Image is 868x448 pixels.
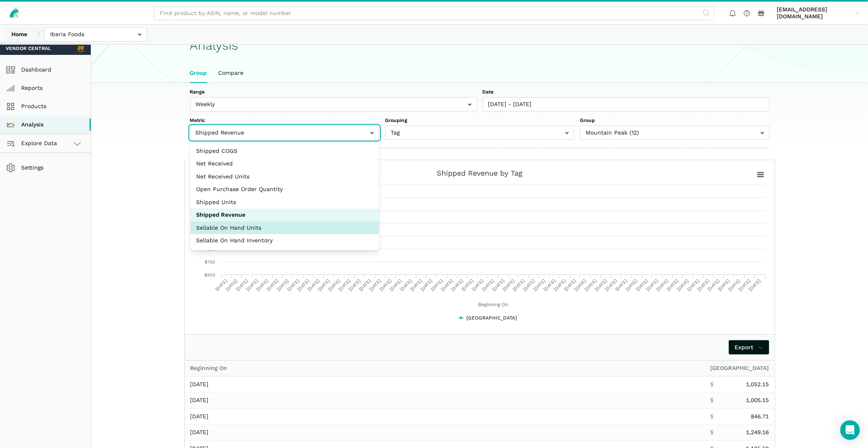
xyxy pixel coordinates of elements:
[777,6,852,20] span: [EMAIL_ADDRESS][DOMAIN_NAME]
[624,278,638,292] text: [DATE]
[635,278,649,292] text: [DATE]
[205,259,215,265] text: $750
[184,64,213,83] a: Group
[580,126,769,140] input: Mountain Peak (12)
[9,139,57,148] span: Explore Data
[190,157,379,170] button: Net Received
[245,278,259,292] text: [DATE]
[265,278,280,292] text: [DATE]
[385,126,574,140] input: Tag
[614,278,628,292] text: [DATE]
[154,6,714,20] input: Find product by ASIN, name, or model number
[358,278,372,292] text: [DATE]
[746,397,769,404] span: 1,005.15
[717,278,731,292] text: [DATE]
[378,278,392,292] text: [DATE]
[190,38,770,52] h1: Analysis
[389,278,403,292] text: [DATE]
[553,278,567,292] text: [DATE]
[385,117,574,124] label: Grouping
[751,413,769,420] span: 846.71
[190,117,379,124] label: Metric
[430,278,444,292] text: [DATE]
[190,196,379,209] button: Shipped Units
[409,278,423,292] text: [DATE]
[563,278,577,292] text: [DATE]
[185,409,705,425] td: [DATE]
[542,278,557,292] text: [DATE]
[337,278,352,292] text: [DATE]
[483,89,770,96] label: Date
[705,361,775,376] th: [GEOGRAPHIC_DATA]
[470,278,485,292] text: [DATE]
[478,302,508,307] tspan: Beginning On
[286,278,300,292] text: [DATE]
[190,97,477,111] input: Weekly
[746,429,769,436] span: 1,249.16
[711,381,714,388] span: $
[437,169,523,177] tspan: Shipped Revenue by Tag
[224,278,238,292] text: [DATE]
[840,420,860,440] div: Open Intercom Messenger
[706,278,721,292] text: [DATE]
[711,397,714,404] span: $
[306,278,321,292] text: [DATE]
[368,278,382,292] text: [DATE]
[185,424,705,441] td: [DATE]
[501,278,516,292] text: [DATE]
[190,222,379,235] button: Sellable On Hand Units
[696,278,711,292] text: [DATE]
[190,170,379,183] button: Net Received Units
[190,126,379,140] input: Shipped Revenue
[676,278,690,292] text: [DATE]
[655,278,669,292] text: [DATE]
[213,64,249,83] a: Compare
[348,278,362,292] text: [DATE]
[594,278,608,292] text: [DATE]
[532,278,547,292] text: [DATE]
[440,278,454,292] text: [DATE]
[746,381,769,388] span: 1,052.15
[711,413,714,420] span: $
[6,45,51,52] span: Vendor Central
[522,278,536,292] text: [DATE]
[450,278,464,292] text: [DATE]
[686,278,700,292] text: [DATE]
[645,278,659,292] text: [DATE]
[735,343,763,352] span: Export
[6,27,33,41] a: Home
[190,145,379,158] button: Shipped COGS
[727,278,741,292] text: [DATE]
[491,278,505,292] text: [DATE]
[665,278,680,292] text: [DATE]
[317,278,331,292] text: [DATE]
[748,278,762,292] text: [DATE]
[275,278,290,292] text: [DATE]
[190,234,379,247] button: Sellable On Hand Inventory
[214,278,228,292] text: [DATE]
[512,278,526,292] text: [DATE]
[419,278,433,292] text: [DATE]
[185,392,705,409] td: [DATE]
[185,376,705,392] td: [DATE]
[711,429,714,436] span: $
[190,209,379,222] button: Shipped Revenue
[190,89,477,96] label: Range
[204,272,215,278] text: $500
[466,315,517,321] tspan: [GEOGRAPHIC_DATA]
[190,183,379,196] button: Open Purchase Order Quantity
[460,278,474,292] text: [DATE]
[737,278,752,292] text: [DATE]
[44,27,147,41] input: Iberia Foods
[327,278,341,292] text: [DATE]
[255,278,269,292] text: [DATE]
[573,278,587,292] text: [DATE]
[185,361,705,376] th: Beginning On
[399,278,413,292] text: [DATE]
[580,117,769,124] label: Group
[729,340,769,354] a: Export
[235,278,249,292] text: [DATE]
[604,278,618,292] text: [DATE]
[774,4,862,22] a: [EMAIL_ADDRESS][DOMAIN_NAME]
[584,278,598,292] text: [DATE]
